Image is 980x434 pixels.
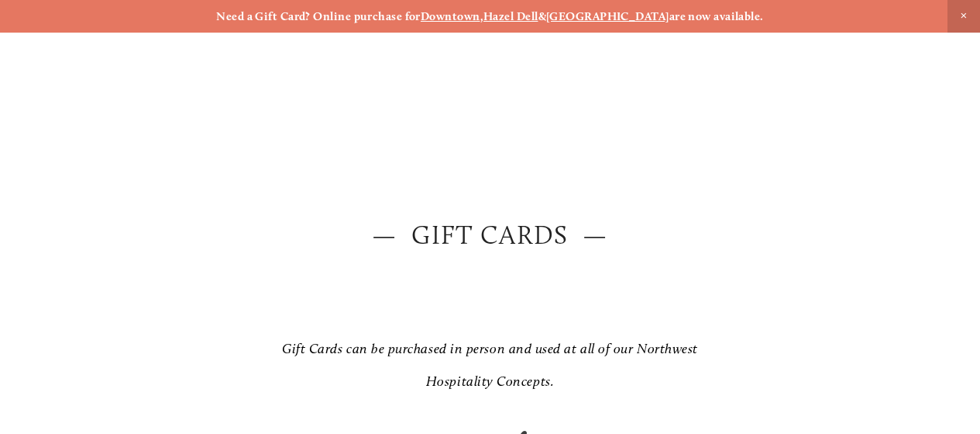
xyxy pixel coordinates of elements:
a: Hazel Dell [483,9,538,23]
strong: , [480,9,483,23]
h2: — Gift Cards — [59,217,921,253]
strong: Need a Gift Card? Online purchase for [216,9,421,23]
strong: are now available. [669,9,764,23]
em: Gift Cards can be purchased in person and used at all of our Northwest Hospitality Concepts. [282,340,701,389]
a: [GEOGRAPHIC_DATA] [546,9,669,23]
a: Downtown [421,9,480,23]
strong: & [538,9,546,23]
